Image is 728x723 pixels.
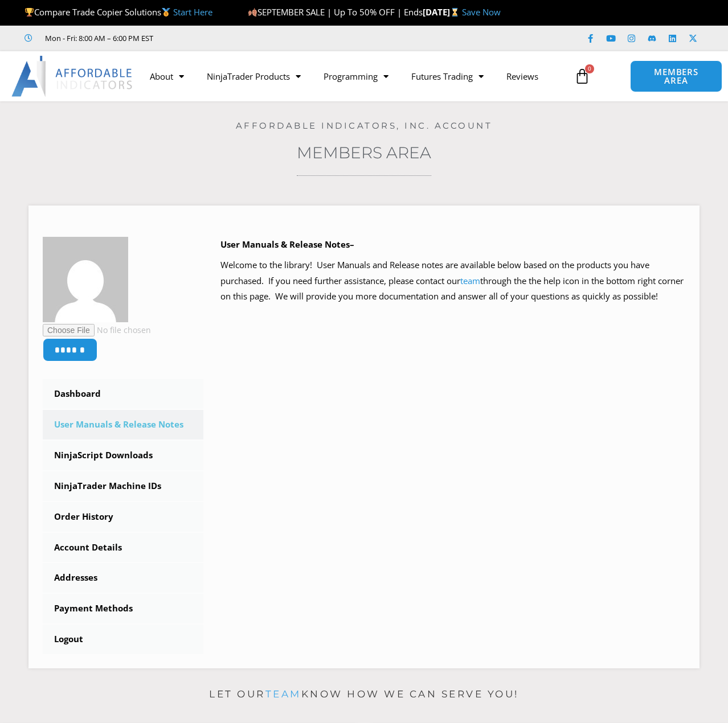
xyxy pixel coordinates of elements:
[173,6,212,18] a: Start Here
[236,120,493,131] a: Affordable Indicators, Inc. Account
[462,6,501,18] a: Save Now
[43,410,203,439] a: User Manuals & Release Notes
[460,275,480,286] a: team
[43,625,203,654] a: Logout
[557,60,607,93] a: 0
[138,63,195,89] a: About
[162,8,170,17] img: 🥇
[423,6,462,18] strong: [DATE]
[43,237,128,322] img: 7704fb045354781b96227c70ecb463571d4bf870f624491e251f2ccdd235bdce
[169,32,340,44] iframe: Customer reviews powered by Trustpilot
[43,533,203,562] a: Account Details
[43,379,203,409] a: Dashboard
[642,68,710,85] span: MEMBERS AREA
[11,56,134,97] img: LogoAI | Affordable Indicators – NinjaTrader
[43,563,203,593] a: Addresses
[24,6,212,18] span: Compare Trade Copier Solutions
[297,143,431,162] a: Members Area
[42,31,153,45] span: Mon - Fri: 8:00 AM – 6:00 PM EST
[25,8,34,17] img: 🏆
[43,471,203,501] a: NinjaTrader Machine IDs
[248,8,257,17] img: 🍂
[220,239,354,250] b: User Manuals & Release Notes–
[248,6,423,18] span: SEPTEMBER SALE | Up To 50% OFF | Ends
[220,257,685,305] p: Welcome to the library! User Manuals and Release notes are available below based on the products ...
[43,379,203,654] nav: Account pages
[400,63,495,89] a: Futures Trading
[43,502,203,532] a: Order History
[312,63,400,89] a: Programming
[495,63,550,89] a: Reviews
[265,688,301,700] a: team
[195,63,312,89] a: NinjaTrader Products
[43,594,203,623] a: Payment Methods
[43,441,203,470] a: NinjaScript Downloads
[138,63,568,89] nav: Menu
[630,60,722,92] a: MEMBERS AREA
[451,8,459,17] img: ⌛
[585,64,594,73] span: 0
